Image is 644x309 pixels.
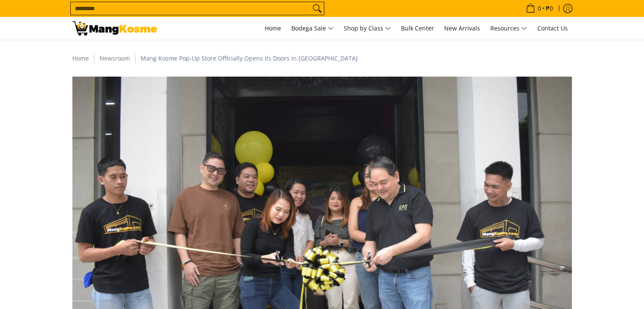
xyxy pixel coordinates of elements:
[72,21,157,36] img: Mang Kosme Makati Pop-up Store is Here! l Mang Kosme Newsroom
[344,23,391,34] span: Shop by Class
[68,53,576,64] nav: Breadcrumbs
[537,24,568,32] span: Contact Us
[287,17,338,40] a: Bodega Sale
[141,54,358,62] span: Mang Kosme Pop-Up Store Officially Opens its Doors in [GEOGRAPHIC_DATA]
[100,54,130,62] a: Newsroom
[440,17,484,40] a: New Arrivals
[544,6,554,11] span: ₱0
[444,24,480,32] span: New Arrivals
[166,17,572,40] nav: Main Menu
[401,24,434,32] span: Bulk Center
[265,24,281,32] span: Home
[523,4,556,13] span: •
[486,17,531,40] a: Resources
[340,17,395,40] a: Shop by Class
[310,2,324,15] button: Search
[397,17,438,40] a: Bulk Center
[72,54,89,62] a: Home
[490,23,527,34] span: Resources
[291,23,334,34] span: Bodega Sale
[536,6,542,11] span: 0
[260,17,285,40] a: Home
[533,17,572,40] a: Contact Us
